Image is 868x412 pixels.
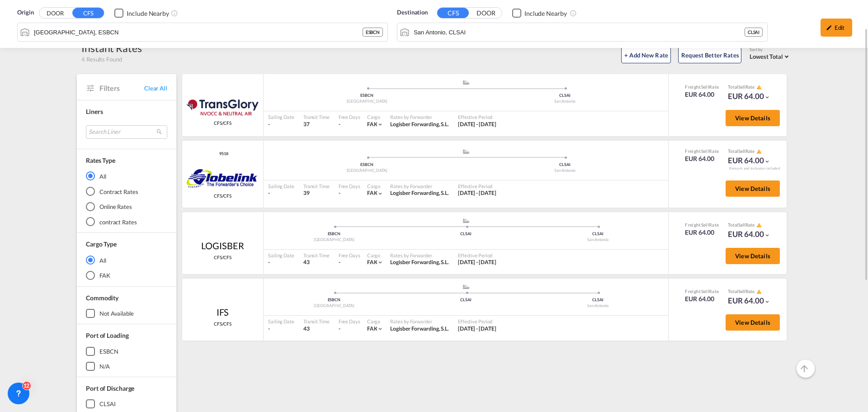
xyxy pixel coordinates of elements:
div: IFS [217,306,229,318]
md-icon: icon-chevron-down [377,259,383,265]
span: View Details [735,185,770,192]
span: Origin [17,8,33,17]
div: CLSAI [532,297,664,303]
div: Free Days [339,318,360,325]
div: icon-pencilEdit [821,19,852,37]
div: ESBCN [363,28,383,37]
span: View Details [735,319,770,326]
div: EUR 64.00 [728,155,770,166]
div: 01 Sep 2025 - 30 Sep 2025 [458,121,496,128]
div: CLSAI [532,231,664,237]
span: Filters [99,83,144,93]
div: not available [99,309,134,317]
button: Go to Top [797,360,815,378]
img: GLOBELINK [187,168,259,190]
span: Destination [397,8,428,17]
span: Logisber Forwarding, S.L. [390,189,449,196]
button: View Details [726,314,780,331]
div: EUR 64.00 [685,90,719,99]
div: CLSAI [466,162,664,168]
md-icon: Unchecked: Ignores neighbouring ports when fetching rates.Checked : Includes neighbouring ports w... [570,9,577,17]
md-checkbox: ESBCN [86,347,167,356]
md-checkbox: Checkbox No Ink [512,8,567,18]
span: CFS/CFS [214,321,231,327]
button: View Details [726,110,780,126]
div: Transit Time [303,252,330,259]
img: Transglory [184,97,261,118]
div: Sailing Date [268,318,294,325]
span: [DATE] - [DATE] [458,325,496,332]
div: Rates Type [86,156,115,165]
div: Total Rate [728,148,770,155]
div: Logisber Forwarding, S.L. [390,259,449,266]
div: - [268,259,294,266]
div: CLSAI [400,297,532,303]
span: CFS/CFS [214,120,231,126]
div: - [339,259,340,266]
md-icon: icon-alert [756,223,762,228]
div: Free Days [339,114,360,120]
div: Transit Time [303,183,330,189]
span: FAK [367,189,377,196]
span: [DATE] - [DATE] [458,189,496,196]
div: ESBCN [268,93,466,99]
span: Commodity [86,294,118,302]
div: Cargo [367,252,384,259]
md-icon: assets/icons/custom/ship-fill.svg [461,149,472,154]
span: FAK [367,325,377,332]
md-radio-button: All [86,171,167,180]
span: Logisber Forwarding, S.L. [390,121,449,128]
div: 01 Sep 2025 - 30 Sep 2025 [458,189,496,197]
md-icon: icon-chevron-down [764,232,770,238]
div: EUR 64.00 [728,91,770,102]
span: 4 Results Found [81,55,122,63]
div: San Antonio [466,168,664,174]
div: ESBCN [268,162,466,168]
div: Include Nearby [127,9,169,18]
div: Freight Rate [685,288,719,294]
button: View Details [726,180,780,197]
div: Effective Period [458,114,496,120]
div: San Antonio [532,303,664,309]
div: Free Days [339,183,360,189]
span: 9518 [217,151,228,157]
div: [GEOGRAPHIC_DATA] [268,99,466,104]
span: Sell [738,289,745,294]
div: Cargo [367,318,384,325]
div: EUR 64.00 [728,229,770,240]
md-icon: icon-arrow-up [799,363,810,374]
md-icon: Unchecked: Ignores neighbouring ports when fetching rates.Checked : Includes neighbouring ports w... [171,9,178,17]
button: + Add New Rate [621,47,671,63]
md-icon: assets/icons/custom/ship-fill.svg [461,284,472,289]
div: 39 [303,189,330,197]
div: Effective Period [458,318,496,325]
button: CFS [72,8,104,18]
div: Sort by [750,47,791,53]
button: icon-alert [755,289,762,295]
button: DOOR [470,8,502,19]
span: CFS/CFS [214,193,231,199]
div: Freight Rate [685,148,719,154]
div: EUR 64.00 [685,294,719,303]
md-icon: icon-alert [756,289,762,294]
div: CLSAI [466,93,664,99]
div: Freight Rate [685,84,719,90]
div: San Antonio [532,237,664,243]
span: [DATE] - [DATE] [458,259,496,265]
span: [DATE] - [DATE] [458,121,496,128]
div: Instant Rates [81,41,142,55]
div: 43 [303,259,330,266]
span: Liners [86,108,103,115]
div: ESBCN [99,347,118,355]
div: Freight Rate [685,222,719,228]
span: Port of Loading [86,331,129,339]
div: Rates by Forwarder [390,252,449,259]
span: Logisber Forwarding, S.L. [390,259,449,265]
div: 01 Sep 2025 - 30 Sep 2025 [458,259,496,266]
div: CLSAI [99,400,116,408]
md-checkbox: N/A [86,362,167,371]
div: Effective Period [458,183,496,189]
md-icon: icon-chevron-down [764,158,770,165]
div: Logisber Forwarding, S.L. [390,189,449,197]
div: 43 [303,325,330,333]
